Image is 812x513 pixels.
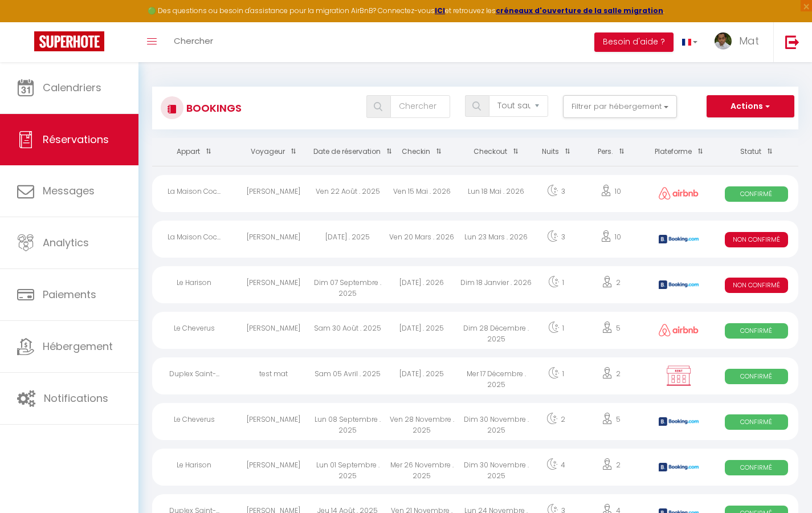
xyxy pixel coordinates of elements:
th: Sort by checkout [459,138,533,166]
th: Sort by rentals [152,138,236,166]
span: Analytics [43,235,89,250]
img: Super Booking [34,31,104,51]
img: logout [785,35,799,49]
button: Actions [707,95,794,118]
th: Sort by booking date [311,138,385,166]
a: ICI [435,6,445,15]
input: Chercher [390,95,450,118]
span: Notifications [44,391,108,405]
span: Hébergement [43,339,113,353]
th: Sort by people [578,138,643,166]
img: ... [715,32,732,50]
a: créneaux d'ouverture de la salle migration [496,6,663,15]
h3: Bookings [183,95,242,121]
span: Calendriers [43,80,101,95]
span: Mat [739,34,759,48]
span: Réservations [43,132,109,146]
a: Chercher [165,22,222,62]
th: Sort by checkin [385,138,459,166]
th: Sort by channel [643,138,715,166]
button: Filtrer par hébergement [563,95,677,118]
a: ... Mat [706,22,773,62]
button: Besoin d'aide ? [594,32,674,52]
span: Messages [43,184,95,198]
button: Ouvrir le widget de chat LiveChat [9,5,43,39]
span: Paiements [43,287,96,302]
th: Sort by status [715,138,798,166]
span: Chercher [174,35,213,47]
th: Sort by guest [236,138,310,166]
th: Sort by nights [533,138,578,166]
